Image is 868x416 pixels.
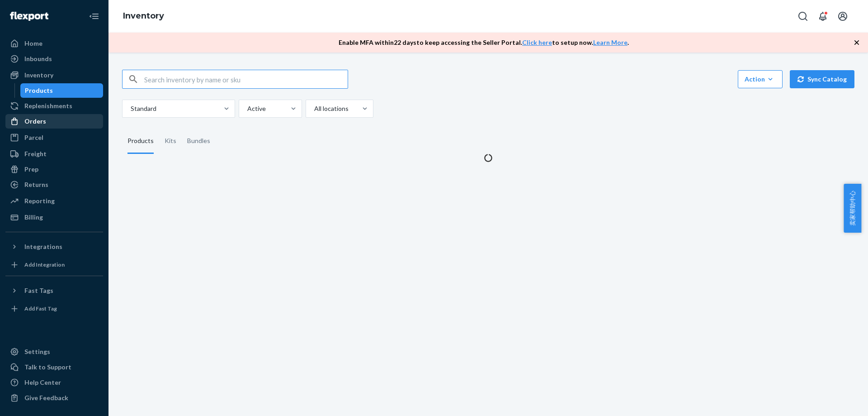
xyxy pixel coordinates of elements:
[24,133,43,142] div: Parcel
[5,360,103,374] a: Talk to Support
[5,130,103,145] a: Parcel
[24,286,53,295] div: Fast Tags
[5,391,103,405] button: Give Feedback
[20,83,104,98] a: Products
[5,147,103,161] a: Freight
[127,129,154,154] div: Products
[85,7,103,25] button: Close Navigation
[24,149,47,158] div: Freight
[165,129,176,154] div: Kits
[5,239,103,254] button: Integrations
[123,11,164,21] a: Inventory
[24,378,61,387] div: Help Center
[5,301,103,316] a: Add Fast Tag
[5,177,103,192] a: Returns
[339,38,629,47] p: Enable MFA within 22 days to keep accessing the Seller Portal. to setup now. .
[738,70,783,88] button: Action
[5,344,103,359] a: Settings
[144,70,348,88] input: Search inventory by name or sku
[5,258,103,272] a: Add Integration
[130,104,131,113] input: Standard
[24,101,72,110] div: Replenishments
[5,36,103,51] a: Home
[24,117,46,126] div: Orders
[187,129,210,154] div: Bundles
[24,242,62,251] div: Integrations
[24,305,57,312] div: Add Fast Tag
[24,196,55,206] div: Reporting
[5,68,103,82] a: Inventory
[5,162,103,177] a: Prep
[794,7,812,25] button: Open Search Box
[246,104,247,113] input: Active
[5,114,103,129] a: Orders
[790,70,854,88] button: Sync Catalog
[24,54,52,63] div: Inbounds
[844,184,861,233] button: 卖家帮助中心
[814,7,832,25] button: Open notifications
[24,213,43,222] div: Billing
[10,12,48,21] img: Flexport logo
[5,210,103,225] a: Billing
[5,375,103,390] a: Help Center
[5,52,103,66] a: Inbounds
[24,165,38,174] div: Prep
[25,86,53,95] div: Products
[24,261,65,268] div: Add Integration
[5,283,103,298] button: Fast Tags
[24,347,50,356] div: Settings
[745,75,776,84] div: Action
[116,3,171,29] ol: breadcrumbs
[24,363,71,372] div: Talk to Support
[24,180,48,189] div: Returns
[24,39,42,48] div: Home
[24,71,53,80] div: Inventory
[834,7,852,25] button: Open account menu
[24,393,68,402] div: Give Feedback
[313,104,314,113] input: All locations
[593,38,627,46] a: Learn More
[5,99,103,113] a: Replenishments
[5,194,103,208] a: Reporting
[522,38,552,46] a: Click here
